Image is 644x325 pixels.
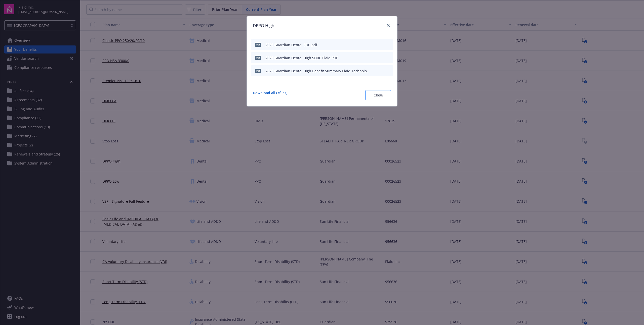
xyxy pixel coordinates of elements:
div: 2025 Guardian Dental High SDBC Plaid.PDF [265,55,338,61]
a: Download all ( 3 files) [253,90,287,100]
h1: DPPO High [253,22,274,29]
div: 2025 Guardian Dental High Benefit Summary Plaid Technologies.PDF [265,68,370,74]
button: preview file [387,55,391,61]
button: preview file [387,42,391,47]
button: download file [379,68,383,74]
span: PDF [255,56,261,60]
span: Close [374,93,383,97]
button: download file [379,42,383,47]
button: download file [379,55,383,61]
a: close [385,22,391,28]
div: 2025 Guardian Dental EOC.pdf [265,42,317,47]
span: PDF [255,69,261,73]
button: Close [365,90,391,100]
span: pdf [255,43,261,46]
button: preview file [387,68,391,74]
